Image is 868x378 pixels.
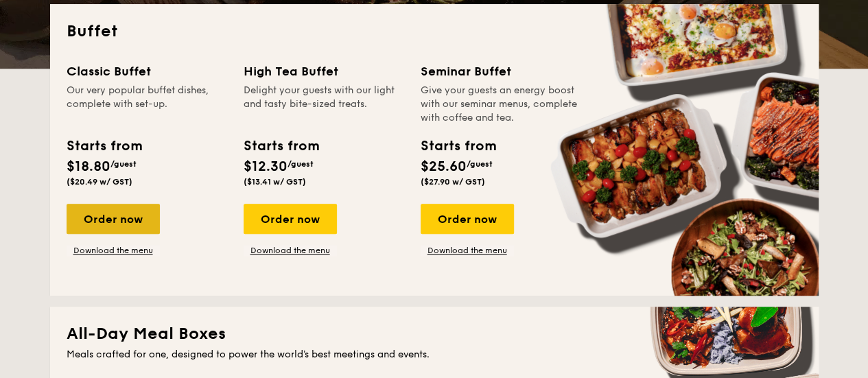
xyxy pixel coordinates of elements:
div: Order now [67,204,160,234]
span: $12.30 [244,158,288,175]
span: /guest [467,159,493,169]
div: Starts from [67,136,141,156]
span: /guest [288,159,314,169]
span: ($20.49 w/ GST) [67,177,132,187]
a: Download the menu [421,245,514,256]
div: High Tea Buffet [244,62,404,81]
h2: All-Day Meal Boxes [67,323,802,345]
div: Delight your guests with our light and tasty bite-sized treats. [244,84,404,125]
span: $18.80 [67,158,110,175]
span: ($27.90 w/ GST) [421,177,485,187]
div: Meals crafted for one, designed to power the world's best meetings and events. [67,348,802,362]
div: Order now [244,204,337,234]
div: Our very popular buffet dishes, complete with set-up. [67,84,227,125]
div: Order now [421,204,514,234]
div: Give your guests an energy boost with our seminar menus, complete with coffee and tea. [421,84,581,125]
h2: Buffet [67,21,802,43]
div: Seminar Buffet [421,62,581,81]
span: $25.60 [421,158,467,175]
span: ($13.41 w/ GST) [244,177,306,187]
span: /guest [110,159,137,169]
div: Classic Buffet [67,62,227,81]
div: Starts from [244,136,318,156]
a: Download the menu [67,245,160,256]
div: Starts from [421,136,495,156]
a: Download the menu [244,245,337,256]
